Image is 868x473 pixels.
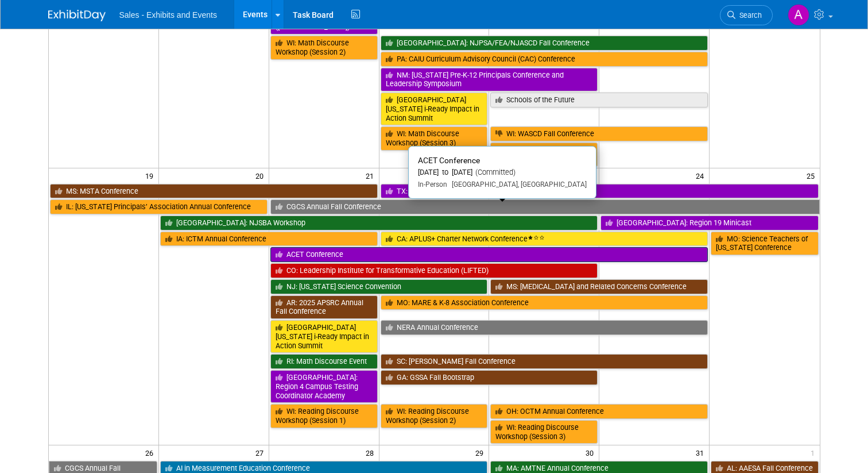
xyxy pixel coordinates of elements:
[788,4,809,26] img: Ale Gonzalez
[270,295,378,319] a: AR: 2025 APSRC Annual Fall Conference
[381,295,708,310] a: MO: MARE & K-8 Association Conference
[490,143,598,166] a: WI: Math Discourse Workshop (Session 4)
[381,320,708,335] a: NERA Annual Conference
[270,354,378,369] a: RI: Math Discourse Event
[474,445,489,460] span: 29
[600,216,818,230] a: [GEOGRAPHIC_DATA]: Region 19 Minicast
[720,5,773,25] a: Search
[805,168,820,183] span: 25
[418,156,480,165] span: ACET Conference
[50,199,268,214] a: IL: [US_STATE] Principals’ Association Annual Conference
[381,184,819,199] a: TX: TABE Annual Conference
[695,168,709,183] span: 24
[695,445,709,460] span: 31
[490,404,708,419] a: OH: OCTM Annual Conference
[381,36,708,51] a: [GEOGRAPHIC_DATA]: NJPSA/FEA/NJASCD Fall Conference
[270,279,488,294] a: NJ: [US_STATE] Science Convention
[381,354,708,369] a: SC: [PERSON_NAME] Fall Conference
[490,279,708,294] a: MS: [MEDICAL_DATA] and Related Concerns Conference
[254,445,269,460] span: 27
[381,68,598,91] a: NM: [US_STATE] Pre-K-12 Principals Conference and Leadership Symposium
[270,247,708,262] a: ACET Conference
[365,445,379,460] span: 28
[809,445,820,460] span: 1
[270,36,378,59] a: WI: Math Discourse Workshop (Session 2)
[48,10,106,21] img: ExhibitDay
[735,11,762,20] span: Search
[270,404,378,428] a: WI: Reading Discourse Workshop (Session 1)
[418,168,587,178] div: [DATE] to [DATE]
[50,184,378,199] a: MS: MSTA Conference
[381,52,708,67] a: PA: CAIU Curriculum Advisory Council (CAC) Conference
[270,370,378,403] a: [GEOGRAPHIC_DATA]: Region 4 Campus Testing Coordinator Academy
[365,168,379,183] span: 21
[270,263,598,278] a: CO: Leadership Institute for Transformative Education (LIFTED)
[381,126,488,150] a: WI: Math Discourse Workshop (Session 3)
[584,445,599,460] span: 30
[270,320,378,353] a: [GEOGRAPHIC_DATA][US_STATE] i-Ready Impact in Action Summit
[490,126,708,141] a: WI: WASCD Fall Conference
[381,232,708,247] a: CA: APLUS+ Charter Network Conference
[144,445,158,460] span: 26
[490,420,598,444] a: WI: Reading Discourse Workshop (Session 3)
[472,168,516,176] span: (Committed)
[254,168,269,183] span: 20
[270,199,820,214] a: CGCS Annual Fall Conference
[381,93,488,125] a: [GEOGRAPHIC_DATA][US_STATE] i-Ready Impact in Action Summit
[144,168,158,183] span: 19
[381,404,488,428] a: WI: Reading Discourse Workshop (Session 2)
[447,180,587,189] span: [GEOGRAPHIC_DATA], [GEOGRAPHIC_DATA]
[381,370,598,385] a: GA: GSSA Fall Bootstrap
[160,232,378,247] a: IA: ICTM Annual Conference
[160,216,598,230] a: [GEOGRAPHIC_DATA]: NJSBA Workshop
[490,93,708,107] a: Schools of the Future
[119,10,217,20] span: Sales - Exhibits and Events
[711,232,818,255] a: MO: Science Teachers of [US_STATE] Conference
[418,180,447,189] span: In-Person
